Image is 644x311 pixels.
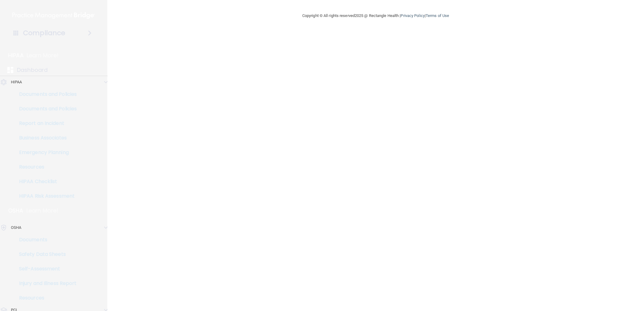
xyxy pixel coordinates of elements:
[4,193,87,199] p: HIPAA Risk Assessment
[26,207,59,214] p: Learn More!
[11,224,21,231] p: OSHA
[8,207,23,214] p: OSHA
[4,135,87,141] p: Business Associates
[401,13,424,18] a: Privacy Policy
[265,6,486,25] div: Copyright © All rights reserved 2025 @ Rectangle Health | |
[7,67,13,73] img: dashboard.aa5b2476.svg
[4,120,87,126] p: Report an Incident
[426,13,449,18] a: Terms of Use
[23,29,65,37] h4: Compliance
[7,66,99,74] a: Dashboard
[4,295,87,301] p: Resources
[8,52,24,59] p: HIPAA
[4,106,87,112] p: Documents and Policies
[17,66,48,74] p: Dashboard
[4,164,87,170] p: Resources
[11,79,22,86] p: HIPAA
[27,52,59,59] p: Learn More!
[4,237,87,243] p: Documents
[4,280,87,286] p: Injury and Illness Report
[4,91,87,97] p: Documents and Policies
[12,9,95,22] img: PMB logo
[4,266,87,272] p: Self-Assessment
[4,179,87,185] p: HIPAA Checklist
[4,251,87,257] p: Safety Data Sheets
[4,149,87,155] p: Emergency Planning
